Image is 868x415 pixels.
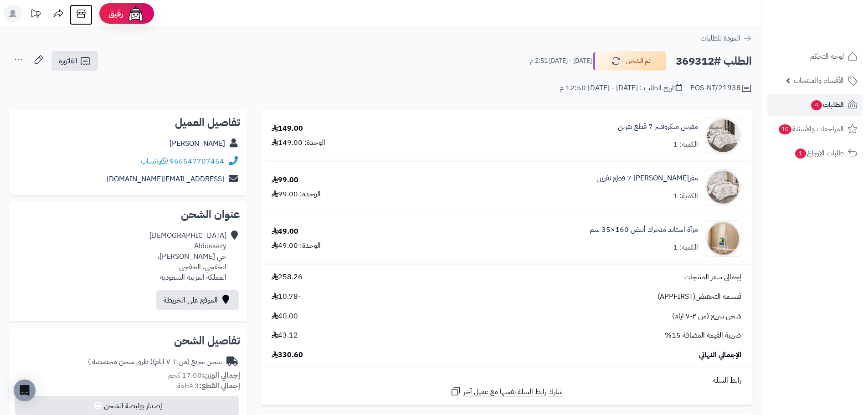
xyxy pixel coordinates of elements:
a: مفر[PERSON_NAME] 7 قطع نفرين [596,173,698,184]
span: 330.60 [272,350,303,360]
small: 17.00 كجم [168,370,240,381]
strong: إجمالي الوزن: [202,370,240,381]
span: المراجعات والأسئلة [778,123,844,135]
img: 1752908063-1-90x90.jpg [705,169,741,205]
a: العودة للطلبات [700,33,752,44]
span: -10.78 [272,292,301,302]
span: قسيمة التخفيض(APPFIRST) [657,292,741,302]
span: الإجمالي النهائي [699,350,741,360]
div: POS-NT/21938 [690,83,752,94]
a: واتساب [141,156,168,167]
a: [PERSON_NAME] [169,138,225,149]
img: ai-face.png [127,5,145,23]
h2: تفاصيل العميل [16,117,240,128]
div: رابط السلة [265,375,748,386]
div: 149.00 [272,123,303,134]
span: شارك رابط السلة نفسها مع عميل آخر [463,387,563,397]
div: الكمية: 1 [673,139,698,150]
a: مرآة استاند متحرك أبيض 160×35 سم [590,225,698,235]
h2: الطلب #369312 [676,52,752,71]
h2: تفاصيل الشحن [16,335,240,346]
div: الوحدة: 49.00 [272,241,321,251]
span: رفيق [108,8,123,19]
span: الأقسام والمنتجات [794,74,844,87]
span: طلبات الإرجاع [794,147,844,159]
img: 1738755627-110202010757-90x90.jpg [705,118,741,154]
span: شحن سريع (من ٢-٧ ايام) [672,311,741,322]
span: 43.12 [272,330,298,341]
a: الطلبات4 [767,94,863,116]
button: تم الشحن [593,51,666,71]
a: الفاتورة [51,51,98,71]
div: Open Intercom Messenger [14,379,36,401]
span: لوحة التحكم [810,50,844,63]
a: طلبات الإرجاع1 [767,142,863,164]
span: 1 [795,149,806,159]
span: الطلبات [810,98,844,111]
span: الفاتورة [59,56,77,67]
small: 3 قطعة [177,380,240,391]
span: 40.00 [272,311,298,322]
div: 49.00 [272,226,298,237]
h2: عنوان الشحن [16,209,240,220]
span: 258.26 [272,272,303,282]
div: الكمية: 1 [673,242,698,253]
img: 1753188266-1-90x90.jpg [705,220,741,257]
div: [DEMOGRAPHIC_DATA] Aldossary حي [PERSON_NAME]، الخفجي، الخفجي المملكة العربية السعودية [149,231,226,282]
div: شحن سريع (من ٢-٧ ايام) [88,357,222,367]
small: [DATE] - [DATE] 2:51 م [530,56,592,66]
span: إجمالي سعر المنتجات [684,272,741,282]
a: تحديثات المنصة [24,5,47,25]
a: الموقع على الخريطة [156,290,239,310]
div: الكمية: 1 [673,191,698,201]
a: شارك رابط السلة نفسها مع عميل آخر [450,386,563,397]
span: 4 [811,100,822,110]
a: 966547707454 [169,156,224,167]
div: تاريخ الطلب : [DATE] - [DATE] 12:50 م [560,83,682,93]
a: لوحة التحكم [767,46,863,67]
span: العودة للطلبات [700,33,740,44]
div: الوحدة: 149.00 [272,138,325,148]
span: 10 [779,124,791,134]
a: المراجعات والأسئلة10 [767,118,863,140]
span: ضريبة القيمة المضافة 15% [665,330,741,341]
div: الوحدة: 99.00 [272,189,321,200]
span: ( طرق شحن مخصصة ) [88,356,153,367]
a: مفرش ميكروفيبر 7 قطع نفرين [618,122,698,132]
a: [EMAIL_ADDRESS][DOMAIN_NAME] [107,174,224,184]
div: 99.00 [272,175,298,185]
strong: إجمالي القطع: [199,380,240,391]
